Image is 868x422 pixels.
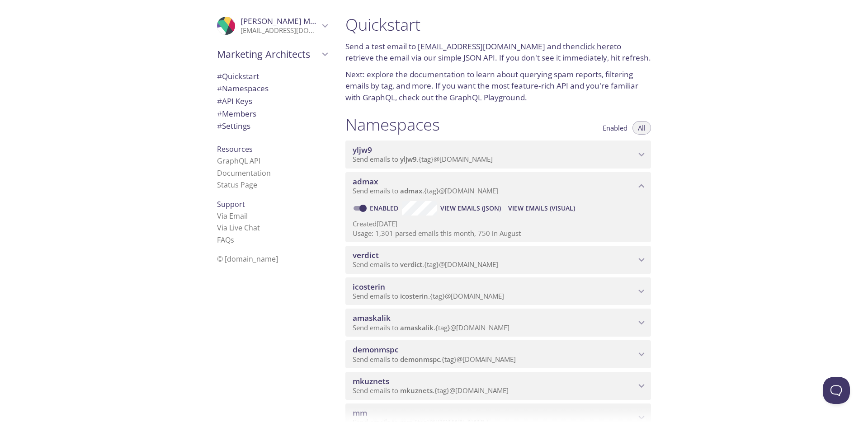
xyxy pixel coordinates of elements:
[353,219,644,229] p: Created [DATE]
[210,42,335,66] div: Marketing Architects
[217,144,253,154] span: Resources
[345,141,651,169] div: yljw9 namespace
[217,223,260,233] a: Via Live Chat
[345,309,651,337] div: amaskalik namespace
[353,313,391,323] span: amaskalik
[580,41,614,52] a: click here
[353,344,399,355] span: demonmspc
[400,355,440,364] span: demonmspc
[400,386,433,395] span: mkuznets
[353,229,644,238] p: Usage: 1,301 parsed emails this month, 750 in August
[353,323,509,332] span: Send emails to . {tag} @[DOMAIN_NAME]
[508,203,575,214] span: View Emails (Visual)
[345,69,651,103] p: Next: explore the to learn about querying spam reports, filtering emails by tag, and more. If you...
[345,41,651,64] p: Send a test email to and then to retrieve the email via our simple JSON API. If you don't see it ...
[217,121,222,131] span: #
[505,201,579,216] button: View Emails (Visual)
[217,199,245,209] span: Support
[210,11,335,41] div: Anton Maskalik
[353,250,379,260] span: verdict
[345,172,651,200] div: admax namespace
[400,260,422,269] span: verdict
[353,176,378,187] span: admax
[345,340,651,368] div: demonmspc namespace
[345,372,651,400] div: mkuznets namespace
[217,96,252,106] span: API Keys
[241,16,335,26] span: [PERSON_NAME] Maskalik
[210,120,335,132] div: Team Settings
[217,83,269,94] span: Namespaces
[345,277,651,305] div: icosterin namespace
[353,260,498,269] span: Send emails to . {tag} @[DOMAIN_NAME]
[632,121,651,135] button: All
[217,108,256,119] span: Members
[210,70,335,83] div: Quickstart
[353,281,385,292] span: icosterin
[217,108,222,119] span: #
[353,145,372,155] span: yljw9
[437,201,505,216] button: View Emails (JSON)
[241,26,319,35] p: [EMAIL_ADDRESS][DOMAIN_NAME]
[210,95,335,108] div: API Keys
[217,96,222,106] span: #
[217,71,259,81] span: Quickstart
[210,82,335,95] div: Namespaces
[231,235,234,245] span: s
[353,291,504,300] span: Send emails to . {tag} @[DOMAIN_NAME]
[440,203,501,214] span: View Emails (JSON)
[353,386,509,395] span: Send emails to . {tag} @[DOMAIN_NAME]
[410,69,465,80] a: documentation
[449,92,525,103] a: GraphQL Playground
[217,48,319,61] span: Marketing Architects
[823,377,850,404] iframe: Help Scout Beacon - Open
[217,211,248,221] a: Via Email
[217,71,222,81] span: #
[353,355,516,364] span: Send emails to . {tag} @[DOMAIN_NAME]
[210,108,335,120] div: Members
[345,246,651,274] div: verdict namespace
[345,14,651,35] h1: Quickstart
[217,83,222,94] span: #
[368,204,402,212] a: Enabled
[217,254,278,264] span: © [DOMAIN_NAME]
[400,323,434,332] span: amaskalik
[353,186,498,195] span: Send emails to . {tag} @[DOMAIN_NAME]
[217,168,271,178] a: Documentation
[418,41,545,52] a: [EMAIL_ADDRESS][DOMAIN_NAME]
[353,376,389,386] span: mkuznets
[217,121,250,131] span: Settings
[400,186,422,195] span: admax
[217,156,260,166] a: GraphQL API
[597,121,633,135] button: Enabled
[345,114,440,135] h1: Namespaces
[217,180,257,190] a: Status Page
[400,291,428,300] span: icosterin
[353,155,493,164] span: Send emails to . {tag} @[DOMAIN_NAME]
[400,155,417,164] span: yljw9
[217,235,234,245] a: FAQ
